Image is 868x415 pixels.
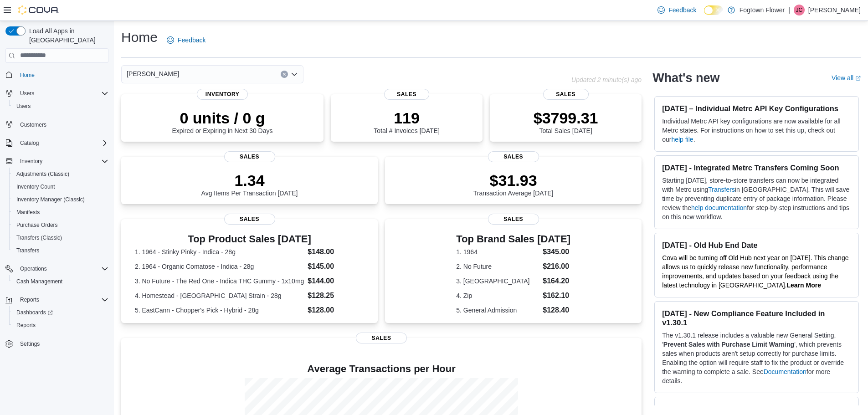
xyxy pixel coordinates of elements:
span: Manifests [13,207,108,218]
span: Reports [16,322,36,329]
button: Purchase Orders [9,219,112,231]
span: Home [20,72,35,79]
span: Operations [20,265,47,272]
h3: Top Brand Sales [DATE] [456,234,570,245]
button: Home [2,68,112,82]
p: Starting [DATE], store-to-store transfers can now be integrated with Metrc using in [GEOGRAPHIC_D... [662,176,851,221]
span: Adjustments (Classic) [16,170,69,178]
span: Sales [356,333,407,343]
dd: $128.40 [543,305,570,316]
a: Adjustments (Classic) [13,169,73,179]
span: Transfers [16,247,39,254]
span: Inventory [197,89,248,100]
dd: $164.20 [543,276,570,287]
button: Reports [9,319,112,332]
dt: 1. 1964 - Stinky Pinky - Indica - 28g [135,247,304,256]
span: Customers [20,121,46,128]
img: Cova [18,5,59,15]
dt: 5. General Admission [456,306,539,315]
p: [PERSON_NAME] [808,5,861,15]
span: JC [796,5,803,15]
p: Individual Metrc API key configurations are now available for all Metrc states. For instructions ... [662,117,851,144]
button: Operations [16,263,51,274]
span: Dashboards [13,307,108,318]
span: Reports [20,296,39,303]
a: Manifests [13,207,43,218]
h3: [DATE] – Individual Metrc API Key Configurations [662,104,851,113]
dd: $148.00 [308,246,364,257]
span: Users [20,90,34,97]
span: Operations [16,263,108,274]
button: Open list of options [291,71,298,78]
h3: Top Product Sales [DATE] [135,234,364,245]
a: Learn More [787,282,821,289]
span: Users [16,102,31,110]
span: Sales [224,214,275,225]
a: Dashboards [13,307,56,318]
dd: $128.25 [308,290,364,301]
span: Manifests [16,209,40,216]
span: Dashboards [16,309,53,316]
a: Feedback [654,1,700,19]
button: Transfers (Classic) [9,231,112,244]
button: Operations [2,262,112,275]
div: Jeremy Crich [794,5,805,15]
button: Customers [2,118,112,131]
a: Cash Management [13,276,66,287]
span: [PERSON_NAME] [127,68,179,79]
span: Purchase Orders [13,220,108,231]
a: Dashboards [9,306,112,319]
button: Settings [2,337,112,350]
p: Fogtown Flower [740,5,785,15]
p: 0 units / 0 g [172,109,273,127]
span: Reports [13,320,108,331]
a: View allExternal link [832,74,861,82]
button: Reports [16,294,43,305]
svg: External link [855,76,861,81]
a: Customers [16,119,50,130]
span: Inventory [20,158,42,165]
dt: 3. No Future - The Red One - Indica THC Gummy - 1x10mg [135,277,304,286]
span: Transfers (Classic) [16,234,62,241]
button: Cash Management [9,275,112,288]
input: Dark Mode [704,5,723,15]
button: Inventory Count [9,180,112,193]
a: Transfers (Classic) [13,232,66,243]
a: Documentation [764,368,806,375]
nav: Complex example [5,65,108,374]
span: Customers [16,119,108,130]
span: Inventory Manager (Classic) [16,196,85,203]
dt: 2. 1964 - Organic Comatose - Indica - 28g [135,262,304,271]
button: Inventory Manager (Classic) [9,193,112,206]
dt: 4. Homestead - [GEOGRAPHIC_DATA] Strain - 28g [135,291,304,300]
span: Users [13,101,108,112]
span: Sales [543,89,589,100]
a: Users [13,101,34,112]
span: Inventory Count [16,183,55,190]
button: Users [9,100,112,113]
span: Home [16,69,108,81]
span: Cash Management [16,278,62,285]
button: Users [2,87,112,100]
a: Transfers [708,186,735,193]
span: Dark Mode [704,15,704,15]
span: Sales [384,89,430,100]
a: Settings [16,338,43,349]
span: Cova will be turning off Old Hub next year on [DATE]. This change allows us to quickly release ne... [662,254,848,289]
dd: $128.00 [308,305,364,316]
span: Catalog [20,139,39,147]
strong: Prevent Sales with Purchase Limit Warning [663,341,794,348]
span: Transfers [13,245,108,256]
dd: $162.10 [543,290,570,301]
a: Home [16,70,38,81]
a: help documentation [691,204,747,211]
dt: 1. 1964 [456,247,539,256]
span: Sales [488,214,539,225]
span: Adjustments (Classic) [13,169,108,179]
span: Inventory [16,156,108,167]
dt: 4. Zip [456,291,539,300]
button: Clear input [281,71,288,78]
button: Transfers [9,244,112,257]
span: Reports [16,294,108,305]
